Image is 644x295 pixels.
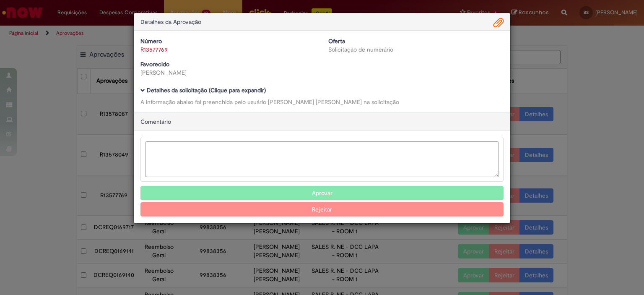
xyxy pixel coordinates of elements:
[147,86,266,94] b: Detalhes da solicitação (Clique para expandir)
[140,118,171,125] span: Comentário
[140,68,316,77] div: [PERSON_NAME]
[328,45,504,54] div: Solicitação de numerário
[140,46,168,53] a: R13577769
[140,60,169,68] b: Favorecido
[140,37,162,45] b: Número
[140,98,504,106] div: A informação abaixo foi preenchida pelo usuário [PERSON_NAME] [PERSON_NAME] na solicitação
[140,18,201,26] span: Detalhes da Aprovação
[140,87,504,94] h5: Detalhes da solicitação (Clique para expandir)
[140,202,504,217] button: Rejeitar
[140,186,504,200] button: Aprovar
[328,37,345,45] b: Oferta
